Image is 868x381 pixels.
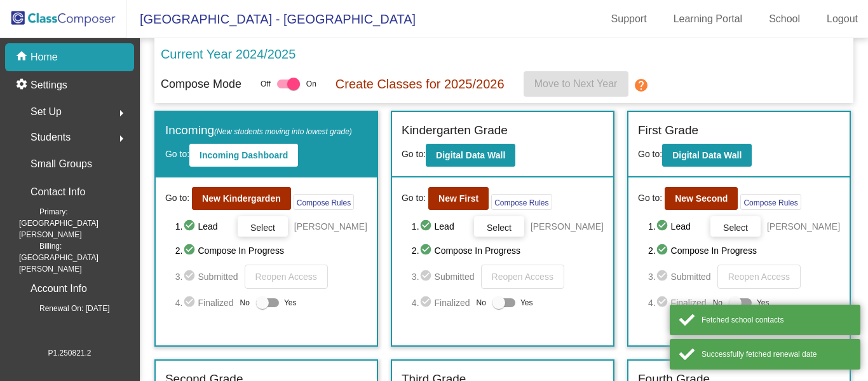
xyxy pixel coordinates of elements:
p: Small Groups [31,155,92,173]
button: Select [474,216,524,237]
span: 4. Finalized [175,295,234,310]
mat-icon: check_circle [656,243,671,258]
mat-icon: help [634,78,649,93]
span: No [477,297,486,308]
mat-icon: check_circle [419,269,435,284]
span: 2. Compose In Progress [412,243,604,258]
span: [PERSON_NAME] [767,220,840,233]
span: (New students moving into lowest grade) [214,127,352,136]
span: Move to Next Year [534,78,618,89]
span: Go to: [638,149,662,159]
div: Successfully fetched renewal date [702,349,851,360]
span: Go to: [638,191,662,205]
span: Go to: [165,149,189,159]
b: New Second [675,193,728,204]
span: [PERSON_NAME] [531,220,604,233]
p: Current Year 2024/2025 [161,45,295,64]
span: Billing: [GEOGRAPHIC_DATA][PERSON_NAME] [19,240,134,275]
a: Support [601,9,657,29]
a: School [759,9,810,29]
span: 1. Lead [175,219,231,234]
span: 1. Lead [412,219,468,234]
mat-icon: settings [15,78,31,93]
span: On [306,78,316,90]
span: 2. Compose In Progress [175,243,367,258]
b: New Kindergarden [202,193,281,204]
b: Incoming Dashboard [200,150,288,160]
span: Yes [757,295,770,310]
button: Reopen Access [717,265,801,289]
button: New First [428,187,489,210]
mat-icon: check_circle [419,219,435,234]
span: 2. Compose In Progress [648,243,840,258]
span: Students [31,128,71,146]
mat-icon: check_circle [419,243,435,258]
button: New Second [665,187,738,210]
span: Select [723,223,748,233]
span: Select [250,223,275,233]
mat-icon: home [15,50,31,65]
mat-icon: check_circle [656,295,671,310]
button: New Kindergarden [192,187,291,210]
button: Digital Data Wall [662,144,752,167]
button: Incoming Dashboard [189,144,298,167]
mat-icon: check_circle [656,219,671,234]
span: Yes [520,295,533,310]
button: Digital Data Wall [426,144,515,167]
span: Off [261,78,271,90]
span: 3. Submitted [412,269,475,284]
button: Select [238,216,288,237]
a: Logout [817,9,868,29]
p: Settings [31,78,67,93]
div: Fetched school contacts [702,314,851,326]
label: First Grade [638,121,698,140]
span: No [240,297,250,308]
span: 4. Finalized [412,295,470,310]
button: Reopen Access [481,265,564,289]
span: Go to: [402,149,426,159]
b: Digital Data Wall [672,150,742,160]
span: Reopen Access [492,272,553,282]
span: 3. Submitted [175,269,238,284]
p: Create Classes for 2025/2026 [336,74,505,94]
span: Reopen Access [728,272,790,282]
button: Reopen Access [245,265,328,289]
mat-icon: arrow_right [114,106,129,121]
p: Contact Info [31,183,85,201]
span: 1. Lead [648,219,704,234]
span: Renewal On: [DATE] [19,303,109,314]
button: Compose Rules [491,194,552,210]
mat-icon: check_circle [183,243,198,258]
span: No [713,297,722,308]
span: Set Up [31,103,62,121]
label: Incoming [165,121,352,140]
mat-icon: check_circle [419,295,435,310]
span: 4. Finalized [648,295,707,310]
p: Account Info [31,280,87,298]
a: Learning Portal [663,9,753,29]
span: Primary: [GEOGRAPHIC_DATA][PERSON_NAME] [19,206,134,240]
mat-icon: check_circle [183,295,198,310]
span: Select [487,223,512,233]
mat-icon: arrow_right [114,131,129,146]
mat-icon: check_circle [183,269,198,284]
span: Go to: [165,191,189,205]
span: Go to: [402,191,426,205]
p: Compose Mode [161,76,241,93]
button: Select [710,216,761,237]
span: [PERSON_NAME] [294,220,367,233]
p: Home [31,50,58,65]
span: 3. Submitted [648,269,711,284]
b: New First [438,193,478,204]
b: Digital Data Wall [436,150,505,160]
span: Reopen Access [255,272,317,282]
span: [GEOGRAPHIC_DATA] - [GEOGRAPHIC_DATA] [127,9,416,29]
mat-icon: check_circle [656,269,671,284]
button: Compose Rules [294,194,354,210]
button: Compose Rules [740,194,801,210]
button: Move to Next Year [524,71,628,97]
mat-icon: check_circle [183,219,198,234]
label: Kindergarten Grade [402,121,508,140]
span: Yes [284,295,297,310]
